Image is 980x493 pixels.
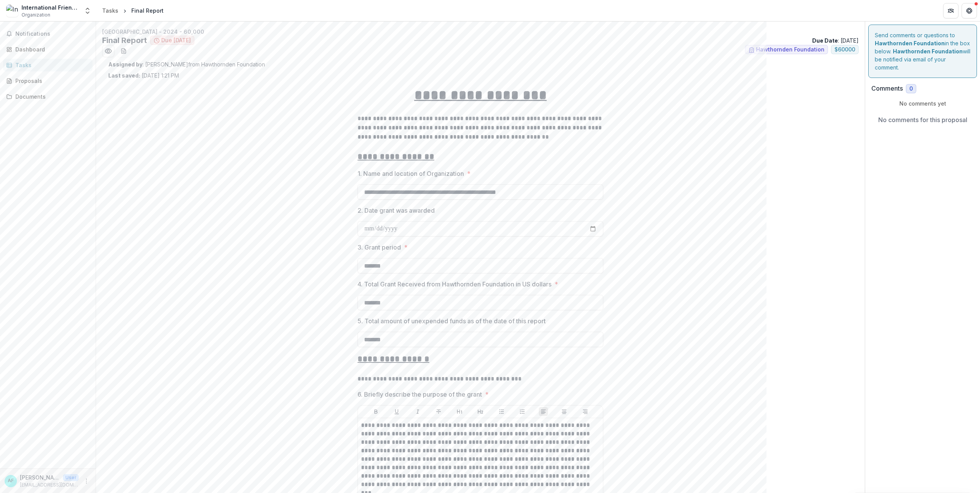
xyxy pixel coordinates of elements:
[371,407,381,416] button: Bold
[102,28,859,36] p: [GEOGRAPHIC_DATA] - 2024 - 60,000
[15,61,86,69] div: Tasks
[756,46,824,53] span: Hawthornden Foundation
[581,407,590,416] button: Align Right
[358,206,435,215] p: 2. Date grant was awarded
[15,77,86,85] div: Proposals
[962,3,977,18] button: Get Help
[108,60,853,68] p: : [PERSON_NAME] from Hawthornden Foundation
[63,474,79,481] p: User
[108,61,142,68] strong: Assigned by
[102,36,147,45] h2: Final Report
[131,7,164,15] div: Final Report
[108,72,140,79] strong: Last saved:
[3,28,93,40] button: Notifications
[455,407,464,416] button: Heading 1
[909,86,913,92] span: 0
[22,12,50,18] span: Organization
[20,473,60,481] p: [PERSON_NAME]
[8,478,14,483] div: Alasdair Fraser
[812,37,838,44] strong: Due Date
[434,407,443,416] button: Strike
[6,5,18,17] img: International Friends of the London Library
[118,45,130,57] button: download-word-button
[82,476,91,486] button: More
[358,169,464,178] p: 1. Name and location of Organization
[878,115,967,124] p: No comments for this proposal
[518,407,527,416] button: Ordered List
[868,25,977,78] div: Send comments or questions to in the box below. will be notified via email of your comment.
[102,7,118,15] div: Tasks
[108,71,179,79] p: [DATE] 1:21 PM
[22,3,79,12] div: International Friends of the [GEOGRAPHIC_DATA]
[413,407,422,416] button: Italicize
[476,407,485,416] button: Heading 2
[161,37,191,44] span: Due [DATE]
[893,48,963,55] strong: Hawthornden Foundation
[99,5,121,16] a: Tasks
[3,43,93,56] a: Dashboard
[539,407,548,416] button: Align Left
[358,316,546,326] p: 5. Total amount of unexpended funds as of the date of this report
[15,93,86,101] div: Documents
[82,3,93,18] button: Open entity switcher
[102,45,114,57] button: Preview e319f301-7640-4b1f-b802-c540563c4eb2.pdf
[943,3,958,18] button: Partners
[560,407,569,416] button: Align Center
[358,390,482,399] p: 6. Briefly describe the purpose of the grant
[15,31,89,37] span: Notifications
[3,59,93,71] a: Tasks
[99,5,167,16] nav: breadcrumb
[875,40,945,46] strong: Hawthornden Foundation
[3,74,93,87] a: Proposals
[871,99,974,108] p: No comments yet
[834,46,855,53] span: $ 60000
[20,481,79,488] p: [EMAIL_ADDRESS][DOMAIN_NAME]
[3,90,93,103] a: Documents
[358,280,551,289] p: 4. Total Grant Received from Hawthornden Foundation in US dollars
[497,407,506,416] button: Bullet List
[358,243,401,252] p: 3. Grant period
[15,45,86,53] div: Dashboard
[812,36,859,45] p: : [DATE]
[392,407,401,416] button: Underline
[871,85,903,92] h2: Comments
